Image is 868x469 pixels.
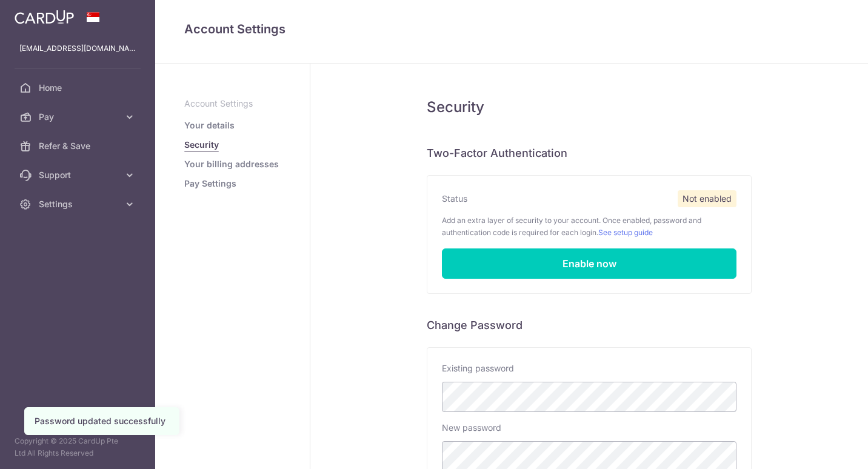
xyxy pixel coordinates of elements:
[427,98,752,117] h5: Security
[39,82,119,94] span: Home
[184,19,839,39] h4: Account Settings
[184,178,236,190] a: Pay Settings
[184,158,279,170] a: Your billing addresses
[442,362,514,374] label: Existing password
[184,98,281,110] p: Account Settings
[35,415,169,427] div: Password updated successfully
[442,248,736,279] a: Enable now
[790,433,856,463] iframe: Opens a widget where you can find more information
[39,140,119,152] span: Refer & Save
[442,215,736,239] p: Add an extra layer of security to your account. Once enabled, password and authentication code is...
[39,169,119,181] span: Support
[598,228,653,237] a: See setup guide
[184,119,235,131] a: Your details
[442,193,467,205] label: Status
[184,139,219,151] a: Security
[15,10,74,24] img: CardUp
[427,318,752,333] h6: Change Password
[39,111,119,123] span: Pay
[19,42,136,55] p: [EMAIL_ADDRESS][DOMAIN_NAME]
[442,422,501,434] label: New password
[39,198,119,210] span: Settings
[678,190,736,207] span: Not enabled
[427,146,752,161] h6: Two-Factor Authentication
